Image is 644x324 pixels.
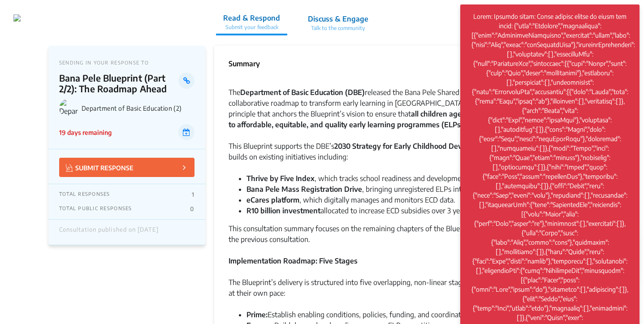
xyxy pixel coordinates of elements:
p: TOTAL PUBLIC RESPONSES [59,205,132,212]
div: This consultation summary focuses on the remaining chapters of the Blueprint, with the earlier ch... [229,223,590,255]
div: The released the Bana Pele Shared Blueprint in [DATE] as a bold and collaborative roadmap to tran... [229,87,590,141]
li: allocated to increase ECD subsidies over 3 years. [246,205,590,216]
img: Department of Basic Education (2) logo [59,99,78,117]
strong: Department of Basic Education (DBE) [240,88,365,97]
p: Discuss & Engage [308,13,368,24]
strong: eCares platform [246,195,299,204]
div: This Blueprint supports the DBE’s and builds on existing initiatives including: [229,141,590,173]
li: Establish enabling conditions, policies, funding, and coordination structures. [246,309,590,320]
img: 2wffpoq67yek4o5dgscb6nza9j7d [13,14,21,22]
img: Vector.jpg [66,164,73,172]
strong: Implementation Roadmap: Five Stages [229,256,358,265]
strong: 2030 Strategy for Early Childhood Development (ECD) Programmes [334,142,560,151]
p: Read & Respond [223,13,280,23]
strong: Thrive by Five Index [246,174,315,183]
p: Department of Basic Education (2) [82,104,194,112]
strong: Bana Pele Mass Registration Drive [246,185,362,194]
p: Talk to the community [308,24,368,32]
strong: investment [282,206,320,215]
div: The Blueprint’s delivery is structured into five overlapping, non-linear stages enabling differen... [229,277,590,309]
p: Bana Pele Blueprint (Part 2/2): The Roadmap Ahead [59,73,179,94]
p: 19 days remaining [59,128,112,137]
p: SUBMIT RESPONSE [66,162,134,173]
p: Summary [229,58,260,69]
div: Consultation published on [DATE] [59,226,159,238]
p: 0 [190,205,194,212]
strong: Prime: [246,310,268,319]
li: , which tracks school readiness and development progress. [246,173,590,184]
strong: R10 billion [246,206,281,215]
p: TOTAL RESPONSES [59,191,110,198]
button: SUBMIT RESPONSE [59,158,194,177]
li: , bringing unregistered ELPs into the formal system. [246,184,590,194]
li: , which digitally manages and monitors ECD data. [246,194,590,205]
p: 1 [192,191,194,198]
p: SENDING IN YOUR RESPONSE TO [59,60,194,65]
p: Submit your feedback [223,23,280,31]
